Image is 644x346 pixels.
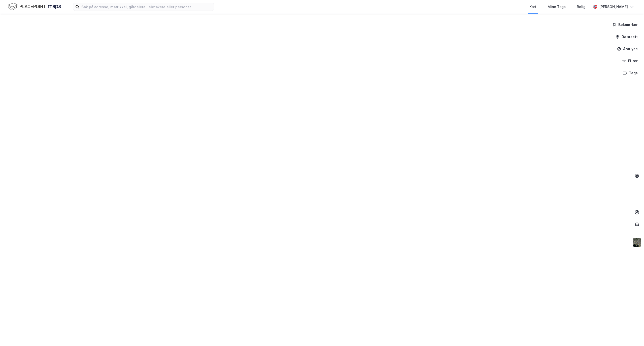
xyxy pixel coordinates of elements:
[529,4,536,10] div: Kart
[79,3,214,11] input: Søk på adresse, matrikkel, gårdeiere, leietakere eller personer
[577,4,586,10] div: Bolig
[548,4,566,10] div: Mine Tags
[8,2,61,11] img: logo.f888ab2527a4732fd821a326f86c7f29.svg
[599,4,628,10] div: [PERSON_NAME]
